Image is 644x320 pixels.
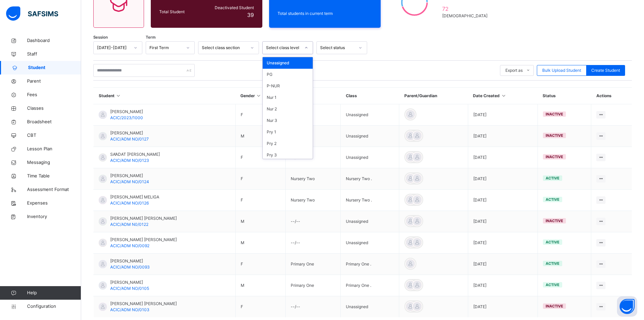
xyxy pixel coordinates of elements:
span: active [546,197,559,202]
span: Messaging [27,159,81,166]
span: [PERSON_NAME] MELIGA [110,194,159,200]
span: 72 [442,5,491,13]
span: active [546,282,559,287]
td: --/-- [286,104,341,126]
div: [DATE]-[DATE] [97,45,130,51]
span: inactive [546,154,563,159]
button: Open asap [617,296,637,317]
span: ACIC/ADM N0/0122 [110,222,148,227]
td: F [235,168,286,190]
span: ACIC/ADM NO/0092 [110,243,149,248]
span: Assessment Format [27,186,81,193]
span: Dashboard [27,37,81,44]
td: M [235,211,286,232]
div: First Term [149,45,182,51]
span: Student [28,64,81,71]
th: Class [341,88,399,104]
span: Help [27,290,81,296]
span: [PERSON_NAME] [PERSON_NAME] [110,301,177,307]
td: [DATE] [468,211,538,232]
td: [DATE] [468,190,538,211]
span: Classes [27,105,81,112]
td: [DATE] [468,254,538,275]
td: F [235,147,286,168]
span: ACIC/ADM NO/0103 [110,307,149,312]
span: Total students in current term [278,10,372,17]
td: [DATE] [468,296,538,318]
span: [DEMOGRAPHIC_DATA] [442,13,491,19]
span: [PERSON_NAME] [110,279,149,285]
span: ACIC/ADM NO/0127 [110,136,149,142]
td: [DATE] [468,104,538,126]
span: Parent [27,78,81,85]
span: 39 [247,12,254,18]
span: ACIC/ADM NO/0093 [110,264,150,270]
span: active [546,176,559,180]
span: [PERSON_NAME] [PERSON_NAME] [110,215,177,221]
span: [PERSON_NAME] [110,258,150,264]
span: Time Table [27,173,81,179]
div: Select status [320,45,355,51]
img: safsims [6,6,58,21]
span: Term [146,35,156,40]
div: Select class section [202,45,246,51]
td: M [235,275,286,296]
td: --/-- [286,147,341,168]
div: Total Student [158,7,204,17]
div: Pry 2 [263,138,313,149]
td: Unassigned [341,147,399,168]
td: Unassigned [341,296,399,318]
td: Unassigned [341,211,399,232]
span: Expenses [27,200,81,207]
th: Date Created [468,88,538,104]
th: Status [538,88,591,104]
span: Staff [27,51,81,58]
span: Deactivated Student [206,5,254,11]
span: CBT [27,132,81,139]
td: M [235,232,286,254]
span: ACIC/ADM NO/0123 [110,158,149,163]
th: Student [94,88,236,104]
td: Unassigned [341,104,399,126]
td: --/-- [286,126,341,147]
td: Nursery Two [286,168,341,190]
td: [DATE] [468,147,538,168]
td: M [235,126,286,147]
span: ACIC/ADM NO/0124 [110,179,149,184]
div: Nur 2 [263,103,313,115]
td: Primary One . [341,275,399,296]
span: Fees [27,91,81,98]
td: Primary One . [341,254,399,275]
span: Create Student [591,67,620,73]
div: Nur 3 [263,115,313,126]
div: Pry 3 [263,149,313,161]
th: Level [286,88,341,104]
span: inactive [546,133,563,138]
span: inactive [546,112,563,116]
div: Nur 1 [263,92,313,103]
td: Primary One [286,254,341,275]
td: Nursery Two . [341,190,399,211]
span: active [546,261,559,266]
td: --/-- [286,211,341,232]
td: --/-- [286,296,341,318]
span: Session [93,35,108,40]
td: Primary One [286,275,341,296]
i: Sort in Ascending Order [116,93,121,98]
span: [PERSON_NAME] [110,130,149,136]
th: Gender [235,88,286,104]
td: --/-- [286,232,341,254]
td: Unassigned [341,126,399,147]
div: P-NUR [263,80,313,92]
span: Bulk Upload Student [542,67,581,73]
td: [DATE] [468,232,538,254]
i: Sort in Ascending Order [501,93,506,98]
td: F [235,254,286,275]
div: Select class level [266,45,301,51]
i: Sort in Ascending Order [256,93,262,98]
span: Lesson Plan [27,146,81,152]
span: [PERSON_NAME] [PERSON_NAME] [110,237,177,243]
div: Unassigned [263,57,313,69]
td: F [235,190,286,211]
span: Export as [505,67,523,73]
